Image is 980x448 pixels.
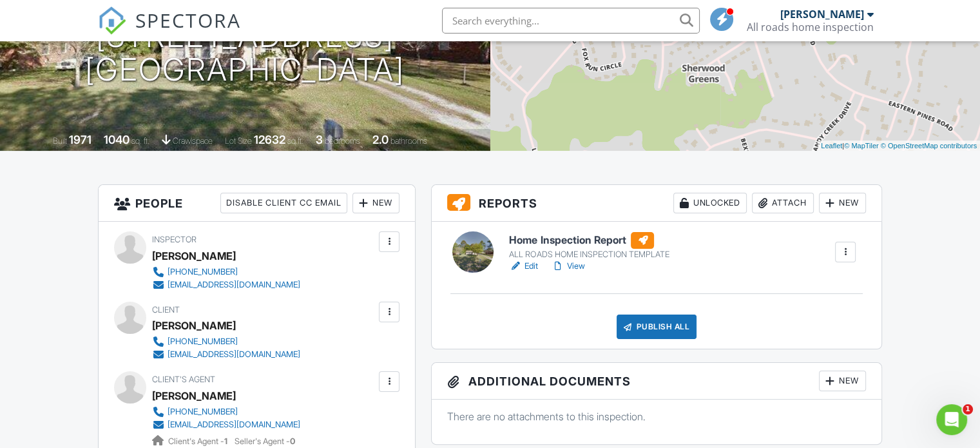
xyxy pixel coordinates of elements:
[152,375,215,384] span: Client's Agent
[135,6,241,34] span: SPECTORA
[152,305,180,315] span: Client
[152,316,236,335] div: [PERSON_NAME]
[819,371,866,391] div: New
[325,136,360,146] span: bedrooms
[844,142,879,150] a: © MapTiler
[936,404,967,435] iframe: Intercom live chat
[509,232,669,260] a: Home Inspection Report ALL ROADS HOME INSPECTION TEMPLATE
[168,436,229,446] span: Client's Agent -
[98,17,241,44] a: SPECTORA
[99,185,415,222] h3: People
[442,8,700,34] input: Search everything...
[224,436,227,446] strong: 1
[290,436,295,446] strong: 0
[617,315,697,339] div: Publish All
[168,407,238,417] div: [PHONE_NUMBER]
[152,266,300,278] a: [PHONE_NUMBER]
[69,133,91,146] div: 1971
[352,193,399,213] div: New
[131,136,149,146] span: sq. ft.
[747,21,874,34] div: All roads home inspection
[173,136,213,146] span: crawlspace
[152,348,300,361] a: [EMAIL_ADDRESS][DOMAIN_NAME]
[432,363,881,400] h3: Additional Documents
[509,249,669,260] div: ALL ROADS HOME INSPECTION TEMPLATE
[152,235,197,244] span: Inspector
[818,141,980,151] div: |
[235,436,295,446] span: Seller's Agent -
[254,133,285,146] div: 12632
[168,267,238,277] div: [PHONE_NUMBER]
[220,193,347,213] div: Disable Client CC Email
[85,19,405,88] h1: [STREET_ADDRESS] [GEOGRAPHIC_DATA]
[152,418,300,431] a: [EMAIL_ADDRESS][DOMAIN_NAME]
[881,142,977,150] a: © OpenStreetMap contributors
[98,6,126,35] img: The Best Home Inspection Software - Spectora
[390,136,427,146] span: bathrooms
[168,420,300,430] div: [EMAIL_ADDRESS][DOMAIN_NAME]
[225,136,252,146] span: Lot Size
[509,260,538,273] a: Edit
[168,336,238,347] div: [PHONE_NUMBER]
[673,193,747,213] div: Unlocked
[752,193,814,213] div: Attach
[53,136,67,146] span: Built
[780,8,864,21] div: [PERSON_NAME]
[432,185,881,222] h3: Reports
[104,133,130,146] div: 1040
[168,280,300,290] div: [EMAIL_ADDRESS][DOMAIN_NAME]
[509,232,669,249] h6: Home Inspection Report
[963,404,973,414] span: 1
[152,246,236,266] div: [PERSON_NAME]
[152,278,300,291] a: [EMAIL_ADDRESS][DOMAIN_NAME]
[152,386,236,405] a: [PERSON_NAME]
[316,133,323,146] div: 3
[287,136,303,146] span: sq.ft.
[821,142,842,150] a: Leaflet
[168,349,300,360] div: [EMAIL_ADDRESS][DOMAIN_NAME]
[447,409,866,424] p: There are no attachments to this inspection.
[152,405,300,418] a: [PHONE_NUMBER]
[152,335,300,348] a: [PHONE_NUMBER]
[819,193,866,213] div: New
[372,133,389,146] div: 2.0
[551,260,584,273] a: View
